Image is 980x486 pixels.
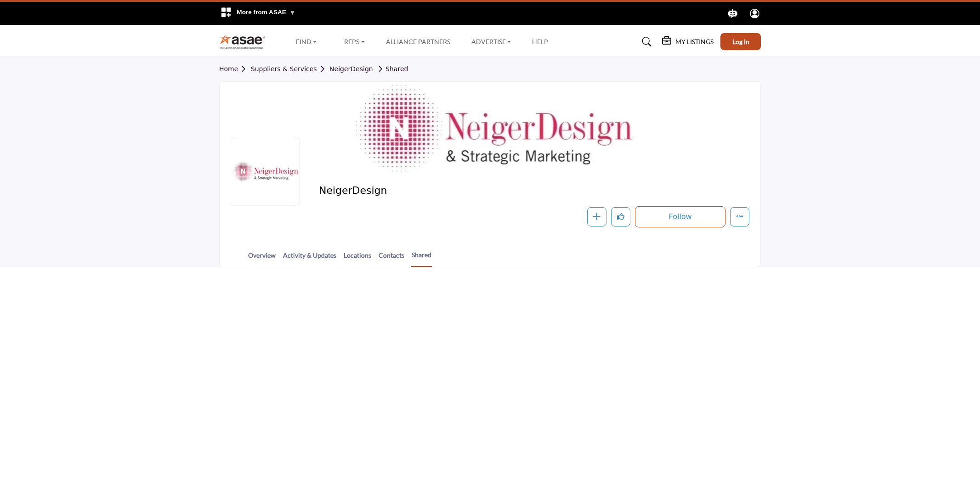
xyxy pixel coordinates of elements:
[732,38,749,45] span: Log In
[215,2,301,25] div: More from ASAE
[375,65,408,73] a: Shared
[675,38,714,46] h5: My Listings
[411,250,432,267] a: Shared
[635,206,725,227] button: Follow
[465,35,518,48] a: Advertise
[251,65,329,73] a: Suppliers & Services
[338,35,371,48] a: RFPs
[343,250,372,266] a: Locations
[283,250,337,266] a: Activity & Updates
[378,250,405,266] a: Contacts
[532,38,548,45] a: Help
[237,9,295,16] span: More from ASAE
[386,38,450,45] a: Alliance Partners
[319,185,572,197] h2: NeigerDesign
[248,250,276,266] a: Overview
[289,35,323,48] a: Find
[662,36,714,47] div: My Listings
[633,34,657,49] a: Search
[611,207,630,226] button: Like
[219,65,251,73] a: Home
[720,33,761,50] button: Log In
[329,65,373,73] a: NeigerDesign
[730,207,749,226] button: More details
[219,34,270,49] img: site Logo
